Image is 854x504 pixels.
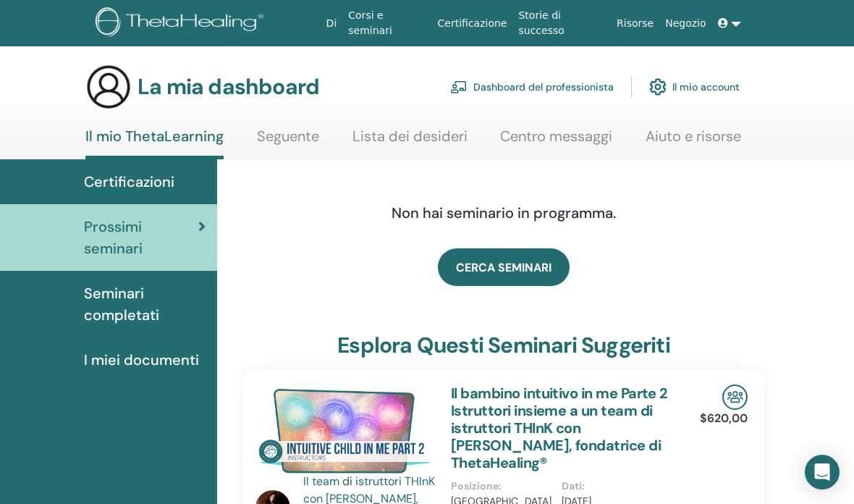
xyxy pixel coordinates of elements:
[456,260,551,275] font: CERCA SEMINARI
[512,2,611,44] a: Storie di successo
[352,127,468,156] a: Lista dei desideri
[432,10,513,37] a: Certificazione
[84,172,174,191] font: Certificazioni
[352,127,468,146] font: Lista dei desideri
[646,127,741,156] a: Aiuto e risorse
[438,17,507,29] font: Certificazione
[500,127,612,156] a: Centro messaggi
[257,127,319,156] a: Seguente
[649,71,740,103] a: Il mio account
[700,411,748,426] font: $620,00
[321,10,343,37] a: Di
[450,80,468,93] img: chalkboard-teacher.svg
[611,10,659,37] a: Risorse
[672,81,740,94] font: Il mio account
[85,127,224,146] font: Il mio ThetaLearning
[649,75,667,99] img: cog.svg
[85,64,132,110] img: generic-user-icon.jpg
[84,217,143,258] font: Prossimi seminari
[85,127,224,159] a: Il mio ThetaLearning
[451,384,668,472] a: Il bambino intuitivo in me Parte 2 Istruttori insieme a un team di istruttori THInK con [PERSON_N...
[392,203,616,222] font: Non hai seminario in programma.
[342,2,431,44] a: Corsi e seminari
[518,9,564,36] font: Storie di successo
[84,284,159,324] font: Seminari completati
[659,10,711,37] a: Negozio
[617,17,654,29] font: Risorse
[438,248,570,286] a: CERCA SEMINARI
[665,17,706,29] font: Negozio
[499,479,502,492] font: :
[84,350,199,369] font: I miei documenti
[805,455,840,490] div: Apri Intercom Messenger
[138,72,319,101] font: La mia dashboard
[500,127,612,146] font: Centro messaggi
[257,127,319,146] font: Seguente
[582,479,585,492] font: :
[450,71,614,103] a: Dashboard del professionista
[96,7,269,40] img: logo.png
[646,127,741,146] font: Aiuto e risorse
[348,9,392,36] font: Corsi e seminari
[562,479,582,492] font: Dati
[337,331,670,359] font: Esplora questi seminari suggeriti
[722,385,748,410] img: Seminario in presenza
[473,81,614,94] font: Dashboard del professionista
[451,479,499,492] font: Posizione
[326,17,337,29] font: Di
[255,385,434,477] img: Il bambino intuitivo in me - Parte 2 - Istruttori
